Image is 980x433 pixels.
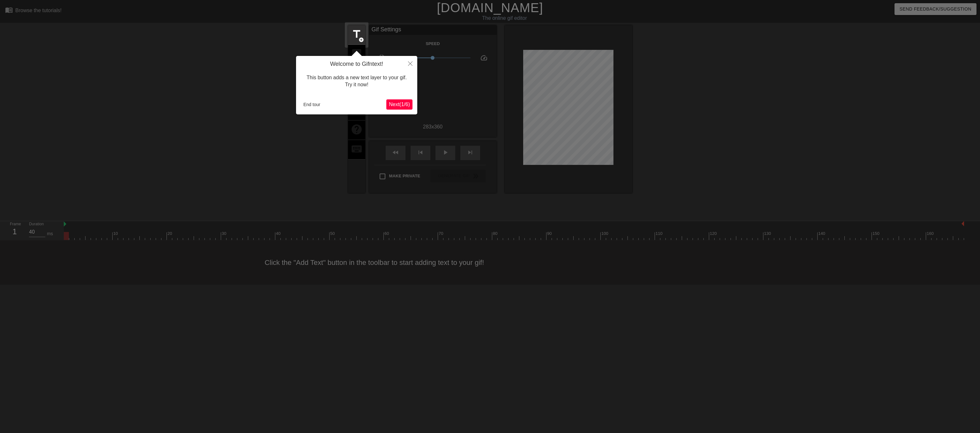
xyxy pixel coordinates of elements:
[301,100,323,109] button: End tour
[403,56,417,71] button: Close
[301,61,412,68] h4: Welcome to Gifntext!
[389,102,410,107] span: Next ( 1 / 6 )
[301,68,412,95] div: This button adds a new text layer to your gif. Try it now!
[386,99,412,110] button: Next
